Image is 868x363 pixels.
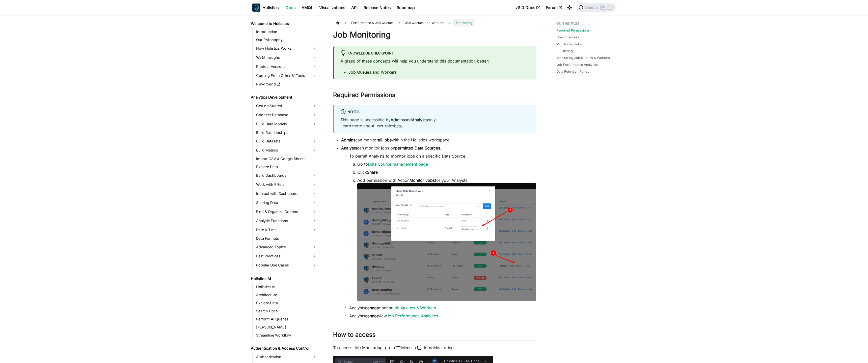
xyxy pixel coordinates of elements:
a: Product Versions [255,63,318,71]
strong: Monitor Jobs [410,178,435,183]
a: Analytic Functions [255,217,318,225]
li: Analysts view . [349,313,536,319]
a: Holistics AI [249,275,318,282]
a: Build Data Models [255,120,318,128]
li: can monitor jobs on . [341,145,536,319]
a: Holistics AI [255,283,318,290]
strong: all jobs [378,137,392,142]
a: Work with Filters [255,180,318,189]
a: Data Source management page [368,162,428,167]
a: Explore Data [255,163,318,170]
a: Walkthroughs [255,53,318,62]
div: Notes [340,109,530,115]
a: here [394,123,402,128]
a: Monitoring Job Queues & Workers [556,55,610,60]
span: Performance & Job Queues [349,19,396,26]
strong: permitted Data Sources [395,145,440,150]
a: Monitoring Jobs [556,42,582,47]
a: How Holistics Works [255,44,318,52]
a: HolisticsHolistics [252,4,279,12]
a: Perform AI Queries [255,316,318,323]
a: Build Relationships [255,129,318,136]
div: Knowledge Checkpoint [340,50,530,57]
a: Popular Use Cases [255,261,318,269]
h1: Job Monitoring [333,30,536,40]
a: Introduction [255,28,318,35]
strong: Admins [341,137,355,142]
a: [PERSON_NAME] [255,324,318,331]
a: Welcome to Holistics [249,20,318,27]
a: Required Permissions [556,28,590,33]
a: Architecture [255,291,318,298]
a: Explore Data [255,299,318,307]
nav: Breadcrumbs [333,19,536,26]
a: Job Queues & Workers [392,305,436,310]
a: Docs [283,4,299,12]
a: Roadmap [394,4,418,12]
strong: Share [367,170,378,175]
span: monitor [417,345,423,351]
li: To permit Analysts to monitor jobs on a specific Data Source: [349,153,536,303]
li: Add permission with Action for your Analysts [357,177,536,303]
li: Analysts monitor . [349,305,536,311]
li: can monitor within the Holistics workspace. [341,137,536,143]
a: Job Performance Analytics [556,62,598,67]
a: Getting Started [255,102,318,110]
strong: Admins [391,117,405,122]
a: Find & Organize Content [255,208,318,216]
strong: cannot [365,305,378,310]
img: Holistics [252,4,260,12]
button: Switch between dark and light mode (currently light mode) [565,4,574,12]
p: To access Job Monitoring, go to Menu -> Jobs Monitoring. [333,345,536,351]
a: How to access [556,35,579,40]
a: Build Datasets [255,137,318,145]
span: Search [584,5,601,10]
button: Search (Ctrl+K) [577,3,616,12]
a: Build Metrics [255,146,318,154]
a: Import CSV & Google Sheets [255,155,318,162]
a: Sharing Data [255,199,318,207]
a: Analytics Development [249,94,318,101]
a: Search Docs [255,308,318,315]
strong: Analysts [341,145,357,150]
span: Job Queues and Workers [402,19,447,26]
p: This page is accessible by and only. Learn more about user roles . [340,117,530,129]
a: Job Queues and Workers [348,70,397,75]
li: Click [357,169,536,175]
a: Date & Time [255,226,318,234]
a: Best Practices [255,252,318,260]
a: API [348,4,361,12]
a: Coming From Other BI Tools [255,72,318,80]
a: Data Retention Period [556,69,589,74]
a: Playground [255,81,318,88]
a: Authentication [255,353,318,361]
a: Connect Database [255,111,318,119]
nav: Docs sidebar [247,15,323,363]
strong: cannot [365,313,378,318]
p: A grasp of these concepts will help you understand this documentation better: [340,58,530,64]
a: Streamline Workflow [255,332,318,339]
strong: Analysts [412,117,428,122]
a: Build Dashboards [255,171,318,179]
a: Interact with Dashboards [255,190,318,198]
li: Go to [357,161,536,167]
span: menu [395,345,401,351]
a: Job Performance Analytics [387,313,438,318]
h2: How to access [333,331,536,341]
a: Release Notes [361,4,394,12]
a: Visualizations [316,4,348,12]
h2: Required Permissions [333,91,536,101]
a: Filtering [560,49,573,53]
a: Authentication & Access Control [249,345,318,352]
b: Holistics [262,5,279,11]
span: Monitoring [453,19,475,26]
kbd: K [607,5,612,10]
a: Forum [543,4,565,12]
a: Our Philosophy [255,36,318,43]
a: v3.0 Docs [512,4,543,12]
a: Home page [333,19,343,26]
a: Data Formats [255,235,318,242]
a: AMQL [299,4,316,12]
a: Advanced Topics [255,243,318,251]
